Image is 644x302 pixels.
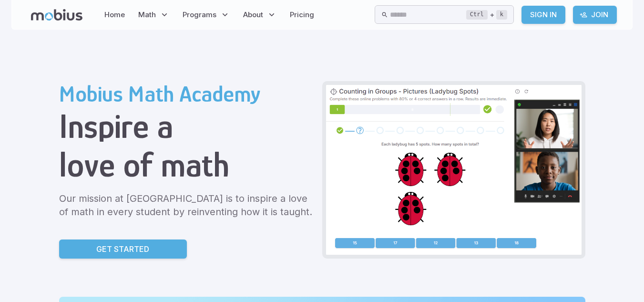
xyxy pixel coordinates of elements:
div: + [466,9,507,21]
a: Home [102,4,128,26]
a: Join [573,6,617,24]
img: Grade 2 Class [326,85,582,255]
h1: love of math [59,146,315,184]
h2: Mobius Math Academy [59,81,315,107]
h1: Inspire a [59,107,315,146]
a: Get Started [59,240,187,259]
span: Math [138,10,156,20]
kbd: Ctrl [466,10,488,20]
span: About [243,10,263,20]
p: Our mission at [GEOGRAPHIC_DATA] is to inspire a love of math in every student by reinventing how... [59,192,315,219]
a: Pricing [287,4,317,26]
kbd: k [496,10,507,20]
span: Programs [183,10,216,20]
p: Get Started [96,243,149,255]
a: Sign In [521,6,565,24]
